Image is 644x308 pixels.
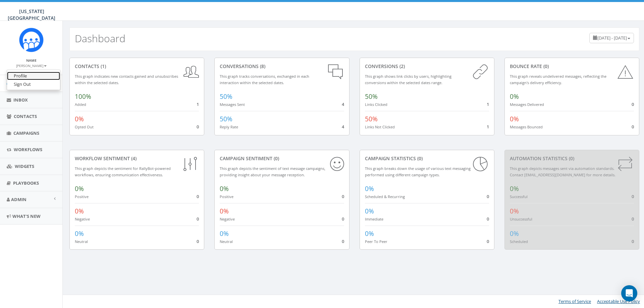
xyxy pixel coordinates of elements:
[220,63,344,70] div: conversations
[632,216,634,222] span: 0
[365,184,374,193] span: 0%
[7,80,60,88] a: Sign Out
[365,115,378,123] span: 50%
[75,229,84,238] span: 0%
[510,207,519,215] span: 0%
[15,163,34,169] span: Widgets
[272,155,279,162] span: (0)
[510,92,519,101] span: 0%
[75,166,171,177] small: This graph depicts the sentiment for RallyBot-powered workflows, ensuring communication effective...
[510,194,528,199] small: Successful
[75,33,125,44] h2: Dashboard
[510,184,519,193] span: 0%
[13,97,28,103] span: Inbox
[19,27,44,53] img: Rally_Platform_Icon.png
[75,74,178,85] small: This graph indicates new contacts gained and unsubscribes within the selected dates.
[75,155,199,162] div: Workflow Sentiment
[220,239,233,244] small: Neutral
[487,216,489,222] span: 0
[75,115,84,123] span: 0%
[220,194,233,199] small: Positive
[220,102,245,107] small: Messages Sent
[365,63,489,70] div: conversions
[365,239,387,244] small: Peer To Peer
[259,63,265,69] span: (8)
[510,155,634,162] div: Automation Statistics
[365,194,405,199] small: Scheduled & Recurring
[487,193,489,199] span: 0
[197,124,199,130] span: 0
[8,8,55,21] span: [US_STATE][GEOGRAPHIC_DATA]
[130,155,137,162] span: (4)
[16,63,47,68] small: [PERSON_NAME]
[220,184,229,193] span: 0%
[11,196,26,202] span: Admin
[365,124,395,129] small: Links Not Clicked
[398,63,405,69] span: (2)
[365,102,387,107] small: Links Clicked
[365,92,378,101] span: 50%
[568,155,574,162] span: (0)
[597,35,627,41] span: [DATE] - [DATE]
[197,101,199,107] span: 1
[510,229,519,238] span: 0%
[342,101,344,107] span: 4
[510,217,532,222] small: Unsuccessful
[365,166,471,177] small: This graph breaks down the usage of various text messaging performed using different campaign types.
[542,63,549,69] span: (0)
[597,298,640,304] a: Acceptable Use Policy
[75,124,94,129] small: Opted Out
[75,194,89,199] small: Positive
[220,217,235,222] small: Negative
[75,63,199,70] div: contacts
[510,124,543,129] small: Messages Bounced
[510,74,606,85] small: This graph reveals undelivered messages, reflecting the campaign's delivery efficiency.
[487,101,489,107] span: 1
[75,207,84,215] span: 0%
[197,216,199,222] span: 0
[558,298,591,304] a: Terms of Service
[621,285,637,301] div: Open Intercom Messenger
[220,155,344,162] div: Campaign Sentiment
[487,238,489,244] span: 0
[510,115,519,123] span: 0%
[13,130,39,136] span: Campaigns
[197,193,199,199] span: 0
[14,113,37,119] span: Contacts
[365,207,374,215] span: 0%
[365,155,489,162] div: Campaign Statistics
[510,102,544,107] small: Messages Delivered
[99,63,106,69] span: (1)
[632,193,634,199] span: 0
[416,155,423,162] span: (0)
[510,166,615,177] small: This graph depicts messages sent via automation standards. Contact [EMAIL_ADDRESS][DOMAIN_NAME] f...
[12,213,41,219] span: What's New
[220,74,309,85] small: This graph tracks conversations, exchanged in each interaction within the selected dates.
[365,229,374,238] span: 0%
[632,101,634,107] span: 0
[220,92,232,101] span: 50%
[75,217,90,222] small: Negative
[75,102,86,107] small: Added
[632,124,634,130] span: 0
[342,238,344,244] span: 0
[487,124,489,130] span: 1
[16,62,47,68] a: [PERSON_NAME]
[365,217,383,222] small: Immediate
[342,216,344,222] span: 0
[14,146,42,152] span: Workflows
[7,72,60,80] a: Profile
[365,74,451,85] small: This graph shows link clicks by users, highlighting conversions within the selected dates range.
[197,238,199,244] span: 0
[342,193,344,199] span: 0
[342,124,344,130] span: 4
[220,207,229,215] span: 0%
[220,166,325,177] small: This graph depicts the sentiment of text message campaigns, providing insight about your message ...
[632,238,634,244] span: 0
[26,58,37,63] small: Name
[510,239,528,244] small: Scheduled
[220,115,232,123] span: 50%
[75,184,84,193] span: 0%
[13,180,39,186] span: Playbooks
[75,92,91,101] span: 100%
